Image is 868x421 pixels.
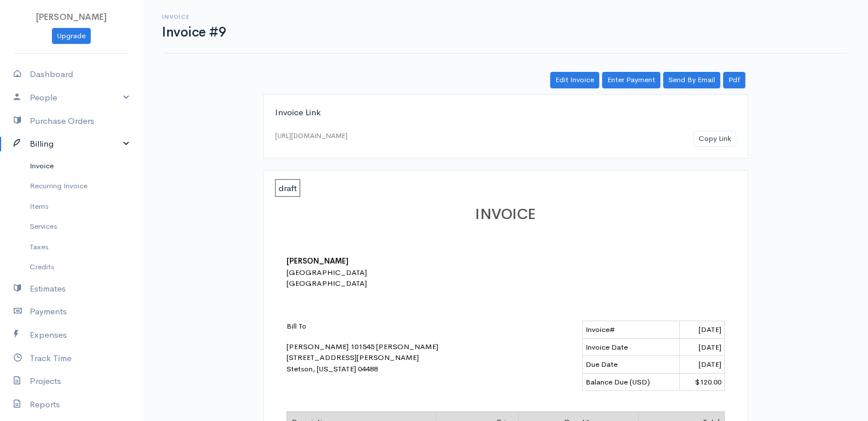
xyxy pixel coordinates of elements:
h1: Invoice #9 [162,25,225,39]
a: Send By Email [663,72,720,88]
b: [PERSON_NAME] [286,256,349,266]
p: Bill To [286,321,486,332]
td: Invoice# [582,321,680,339]
h1: INVOICE [286,207,725,223]
a: Upgrade [52,28,91,44]
td: [DATE] [680,338,724,356]
div: [GEOGRAPHIC_DATA] [GEOGRAPHIC_DATA] [286,267,486,289]
span: draft [275,179,300,197]
td: [DATE] [680,321,724,339]
a: Enter Payment [602,72,660,88]
a: Pdf [723,72,745,88]
td: Due Date [582,356,680,374]
div: [URL][DOMAIN_NAME] [275,131,348,141]
td: $120.00 [680,373,724,391]
a: Edit Invoice [550,72,599,88]
div: Invoice Link [275,106,736,119]
span: [PERSON_NAME] [36,11,107,22]
td: [DATE] [680,356,724,374]
h6: Invoice [162,14,225,20]
button: Copy Link [693,131,736,147]
div: [PERSON_NAME] 101545 [PERSON_NAME] [STREET_ADDRESS][PERSON_NAME] Stetson, [US_STATE] 04488 [286,321,486,374]
td: Balance Due (USD) [582,373,680,391]
td: Invoice Date [582,338,680,356]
